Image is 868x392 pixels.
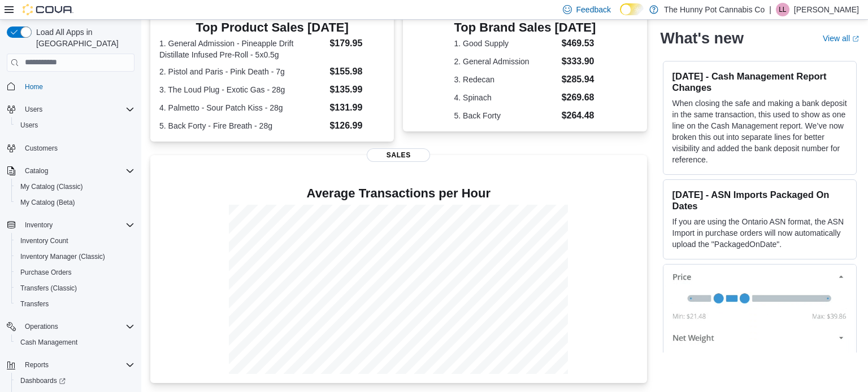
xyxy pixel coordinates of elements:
[2,319,139,334] button: Operations
[20,252,105,261] span: Inventory Manager (Classic)
[794,3,859,16] p: [PERSON_NAME]
[16,180,134,193] span: My Catalog (Classic)
[20,121,38,130] span: Users
[159,66,325,77] dt: 2. Pistol and Paris - Pink Death - 7g
[562,37,596,50] dd: $469.53
[16,250,110,263] a: Inventory Manager (Classic)
[159,38,325,60] dt: 1. General Admission - Pineapple Drift Distillate Infused Pre-Roll - 5x0.5g
[159,120,325,131] dt: 5. Back Forty - Fire Breath - 28g
[20,320,134,333] span: Operations
[329,101,385,114] dd: $131.99
[576,4,611,15] span: Feedback
[20,299,49,309] span: Transfers
[20,164,53,178] button: Catalog
[11,334,139,350] button: Cash Management
[25,166,48,175] span: Catalog
[16,374,134,387] span: Dashboards
[16,196,134,209] span: My Catalog (Beta)
[2,217,139,233] button: Inventory
[11,249,139,265] button: Inventory Manager (Classic)
[16,374,70,387] a: Dashboards
[11,117,139,133] button: Users
[20,218,57,232] button: Inventory
[454,38,557,49] dt: 1. Good Supply
[25,360,49,369] span: Reports
[672,98,847,165] p: When closing the safe and making a bank deposit in the same transaction, this used to show as one...
[159,84,325,95] dt: 3. The Loud Plug - Exotic Gas - 28g
[20,80,134,94] span: Home
[16,336,134,349] span: Cash Management
[16,281,81,295] a: Transfers (Classic)
[16,281,134,295] span: Transfers (Classic)
[20,198,75,207] span: My Catalog (Beta)
[562,91,596,104] dd: $269.68
[25,322,58,331] span: Operations
[2,357,139,373] button: Reports
[159,21,385,34] h3: Top Product Sales [DATE]
[664,3,765,16] p: The Hunny Pot Cannabis Co
[11,233,139,249] button: Inventory Count
[454,110,557,121] dt: 5. Back Forty
[16,297,134,311] span: Transfers
[25,82,43,91] span: Home
[20,358,134,372] span: Reports
[562,55,596,68] dd: $333.90
[672,71,847,93] h3: [DATE] - Cash Management Report Changes
[20,320,63,333] button: Operations
[454,21,596,34] h3: Top Brand Sales [DATE]
[16,180,88,193] a: My Catalog (Classic)
[20,358,53,372] button: Reports
[367,148,430,162] span: Sales
[329,65,385,78] dd: $155.98
[2,163,139,179] button: Catalog
[329,83,385,96] dd: $135.99
[562,109,596,122] dd: $264.48
[20,182,83,191] span: My Catalog (Classic)
[16,196,80,209] a: My Catalog (Beta)
[329,119,385,133] dd: $126.99
[32,27,134,49] span: Load All Apps in [GEOGRAPHIC_DATA]
[20,218,134,232] span: Inventory
[159,102,325,113] dt: 4. Palmetto - Sour Patch Kiss - 28g
[776,3,789,16] div: Laura Laskoski
[2,102,139,117] button: Users
[20,284,77,293] span: Transfers (Classic)
[454,92,557,103] dt: 4. Spinach
[25,144,58,153] span: Customers
[2,78,139,95] button: Home
[20,268,72,277] span: Purchase Orders
[11,373,139,389] a: Dashboards
[779,3,786,16] span: LL
[672,216,847,250] p: If you are using the Ontario ASN format, the ASN Import in purchase orders will now automatically...
[672,189,847,212] h3: [DATE] - ASN Imports Packaged On Dates
[20,376,66,385] span: Dashboards
[11,195,139,210] button: My Catalog (Beta)
[20,80,47,94] a: Home
[454,56,557,67] dt: 2. General Admission
[852,36,859,42] svg: External link
[11,179,139,195] button: My Catalog (Classic)
[620,3,644,15] input: Dark Mode
[20,338,77,347] span: Cash Management
[454,74,557,85] dt: 3. Redecan
[20,103,134,116] span: Users
[16,250,134,263] span: Inventory Manager (Classic)
[11,296,139,312] button: Transfers
[562,73,596,86] dd: $285.94
[16,118,42,132] a: Users
[329,37,385,50] dd: $179.95
[823,34,859,43] a: View allExternal link
[20,142,62,155] a: Customers
[25,221,53,230] span: Inventory
[16,266,76,279] a: Purchase Orders
[2,140,139,156] button: Customers
[159,187,638,200] h4: Average Transactions per Hour
[16,118,134,132] span: Users
[769,3,771,16] p: |
[20,164,134,178] span: Catalog
[20,236,68,245] span: Inventory Count
[661,29,744,47] h2: What's new
[16,297,53,311] a: Transfers
[16,266,134,279] span: Purchase Orders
